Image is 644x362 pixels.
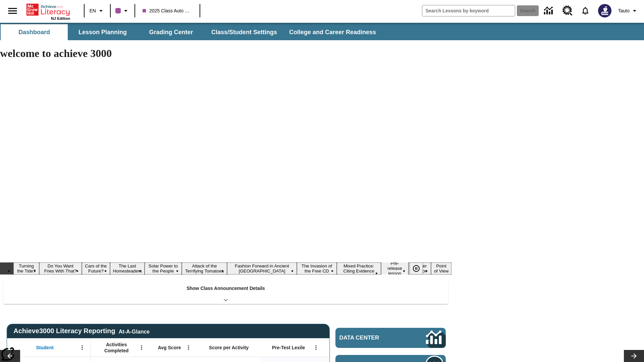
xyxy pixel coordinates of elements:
button: Profile/Settings [615,5,641,17]
button: Class color is purple. Change class color [113,5,132,17]
button: Slide 1 Turning the Tide? [13,262,39,275]
span: Achieve3000 Literacy Reporting [13,327,150,335]
button: Slide 6 Attack of the Terrifying Tomatoes [182,262,227,275]
button: Slide 4 The Last Homesteaders [110,262,145,275]
button: Pause [410,262,423,275]
span: Activities Completed [94,342,139,354]
button: Slide 10 Pre-release lesson [381,260,409,277]
button: Slide 11 Career Lesson [409,262,431,275]
button: Open Menu [311,343,321,353]
div: Show Class Announcement Details [3,281,448,304]
a: Home [26,3,70,16]
a: Data Center [335,328,446,348]
button: Open side menu [3,1,22,21]
button: Lesson carousel, Next [624,350,644,362]
span: Score per Activity [209,345,249,351]
button: Slide 8 The Invasion of the Free CD [297,262,337,275]
button: Slide 9 Mixed Practice: Citing Evidence [337,262,381,275]
a: Notifications [577,2,594,19]
button: Slide 5 Solar Power to the People [145,262,182,275]
button: Grading Center [138,24,205,40]
button: Dashboard [1,24,68,40]
button: Slide 3 Cars of the Future? [82,262,110,275]
a: Resource Center, Will open in new tab [558,2,577,20]
button: Slide 12 Point of View [431,262,451,275]
span: 2025 Class Auto Grade 13 [143,7,192,14]
div: Pause [410,262,430,275]
button: Open Menu [137,343,147,353]
img: Avatar [598,4,611,17]
button: College and Career Readiness [284,24,381,40]
button: Slide 7 Fashion Forward in Ancient Rome [227,262,297,275]
button: Select a new avatar [594,2,615,19]
input: search field [422,5,515,16]
div: At-A-Glance [119,327,150,335]
div: Home [26,2,70,20]
button: Open Menu [183,343,194,353]
button: Class/Student Settings [206,24,282,40]
a: Data Center [540,2,558,20]
span: NJ Edition [51,16,70,20]
span: Data Center [339,335,403,341]
button: Slide 2 Do You Want Fries With That? [39,262,82,275]
span: Pre-Test Lexile [272,345,305,351]
span: Tauto [618,7,630,14]
button: Lesson Planning [69,24,136,40]
span: Avg Score [158,345,181,351]
button: Language: EN, Select a language [87,5,108,17]
span: Student [36,345,54,351]
button: Open Menu [77,343,87,353]
p: Show Class Announcement Details [186,285,265,292]
span: EN [90,7,96,14]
